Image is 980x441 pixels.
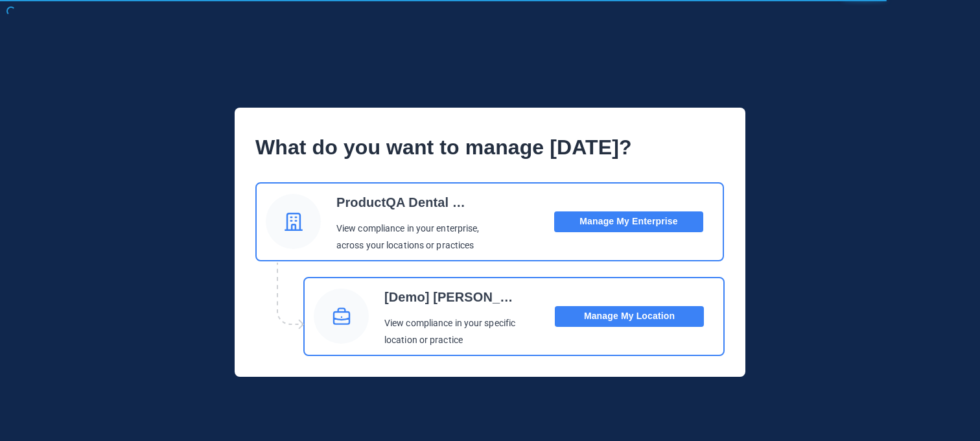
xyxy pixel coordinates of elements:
button: Manage My Enterprise [554,211,703,232]
p: ProductQA Dental Enterprise [336,189,469,215]
button: Manage My Location [555,306,704,327]
p: What do you want to manage [DATE]? [255,128,725,167]
p: location or practice [384,332,517,349]
p: View compliance in your specific [384,315,517,332]
p: View compliance in your enterprise, [336,220,480,237]
p: [Demo] Ryan Merriman [384,284,517,310]
p: across your locations or practices [336,237,480,254]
